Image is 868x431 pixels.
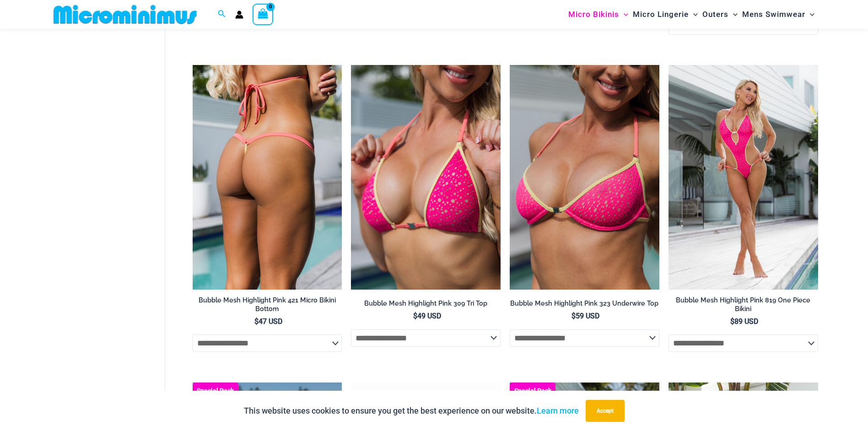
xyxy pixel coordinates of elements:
[571,312,599,320] bdi: 59 USD
[510,388,555,400] b: Special Pack Price
[669,65,818,289] img: Bubble Mesh Highlight Pink 819 One Piece 01
[740,3,817,26] a: Mens SwimwearMenu ToggleMenu Toggle
[669,296,818,313] h2: Bubble Mesh Highlight Pink 819 One Piece Bikini
[510,65,659,289] a: Bubble Mesh Highlight Pink 323 Top 01Bubble Mesh Highlight Pink 323 Top 421 Micro 03Bubble Mesh H...
[619,3,628,26] span: Menu Toggle
[571,312,576,320] span: $
[351,65,501,289] img: Bubble Mesh Highlight Pink 309 Top 01
[702,3,728,26] span: Outers
[351,299,501,311] a: Bubble Mesh Highlight Pink 309 Tri Top
[586,400,625,422] button: Accept
[254,317,259,326] span: $
[235,11,243,19] a: Account icon link
[193,296,342,313] h2: Bubble Mesh Highlight Pink 421 Micro Bikini Bottom
[413,312,417,320] span: $
[351,65,501,289] a: Bubble Mesh Highlight Pink 309 Top 01Bubble Mesh Highlight Pink 309 Top 469 Thong 03Bubble Mesh H...
[568,3,619,26] span: Micro Bikinis
[193,296,342,317] a: Bubble Mesh Highlight Pink 421 Micro Bikini Bottom
[351,299,501,308] h2: Bubble Mesh Highlight Pink 309 Tri Top
[413,312,441,320] bdi: 49 USD
[669,65,818,289] a: Bubble Mesh Highlight Pink 819 One Piece 01Bubble Mesh Highlight Pink 819 One Piece 03Bubble Mesh...
[689,3,698,26] span: Menu Toggle
[193,388,238,400] b: Special Pack Price
[510,299,659,311] a: Bubble Mesh Highlight Pink 323 Underwire Top
[50,4,200,25] img: MM SHOP LOGO FLAT
[244,404,579,418] p: This website uses cookies to ensure you get the best experience on our website.
[805,3,814,26] span: Menu Toggle
[193,65,342,289] a: Bubble Mesh Highlight Pink 421 Micro 01Bubble Mesh Highlight Pink 421 Micro 02Bubble Mesh Highlig...
[728,3,738,26] span: Menu Toggle
[510,299,659,308] h2: Bubble Mesh Highlight Pink 323 Underwire Top
[565,1,819,27] nav: Site Navigation
[633,3,689,26] span: Micro Lingerie
[566,3,631,26] a: Micro BikinisMenu ToggleMenu Toggle
[510,65,659,289] img: Bubble Mesh Highlight Pink 323 Top 01
[742,3,805,26] span: Mens Swimwear
[700,3,740,26] a: OutersMenu ToggleMenu Toggle
[669,296,818,317] a: Bubble Mesh Highlight Pink 819 One Piece Bikini
[631,3,700,26] a: Micro LingerieMenu ToggleMenu Toggle
[253,4,274,25] a: View Shopping Cart, empty
[730,317,758,326] bdi: 89 USD
[218,9,226,20] a: Search icon link
[537,406,579,415] a: Learn more
[730,317,734,326] span: $
[193,65,342,289] img: Bubble Mesh Highlight Pink 421 Micro 02
[254,317,282,326] bdi: 47 USD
